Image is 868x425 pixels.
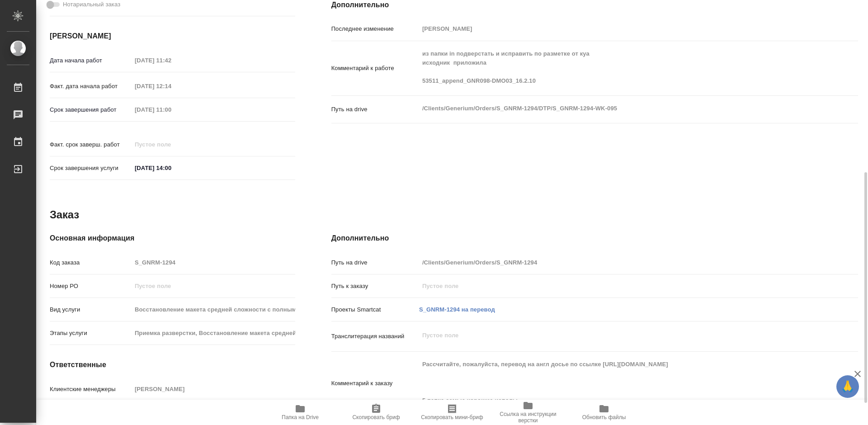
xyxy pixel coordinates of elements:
[132,326,295,340] input: Пустое поле
[50,233,295,244] h4: Основная информация
[50,329,132,338] p: Этапы услуги
[495,411,561,424] span: Ссылка на инструкции верстки
[50,282,132,291] p: Номер РО
[50,140,132,149] p: Факт. срок заверш. работ
[331,24,419,33] p: Последнее изменение
[836,375,859,398] button: 🙏
[282,414,319,420] span: Папка на Drive
[490,400,566,425] button: Ссылка на инструкции верстки
[331,105,419,114] p: Путь на drive
[419,279,814,293] input: Пустое поле
[352,414,400,420] span: Скопировать бриф
[50,359,295,370] h4: Ответственные
[132,279,295,293] input: Пустое поле
[50,105,132,114] p: Срок завершения работ
[50,258,132,267] p: Код заказа
[566,400,642,425] button: Обновить файлы
[132,303,295,316] input: Пустое поле
[419,101,814,116] textarea: /Clients/Generium/Orders/S_GNRM-1294/DTP/S_GNRM-1294-WK-095
[419,306,495,313] a: S_GNRM-1294 на перевод
[132,103,211,116] input: Пустое поле
[331,258,419,267] p: Путь на drive
[50,164,132,173] p: Срок завершения услуги
[50,305,132,314] p: Вид услуги
[414,400,490,425] button: Скопировать мини-бриф
[132,138,211,151] input: Пустое поле
[132,382,295,396] input: Пустое поле
[331,305,419,314] p: Проекты Smartcat
[132,54,211,67] input: Пустое поле
[419,22,814,35] input: Пустое поле
[331,379,419,388] p: Комментарий к заказу
[419,46,814,89] textarea: из папки in подверстать и исправить по разметке от куа исходник приложила 53511_append_GNR098-DMO...
[582,414,626,420] span: Обновить файлы
[50,31,295,42] h4: [PERSON_NAME]
[419,256,814,269] input: Пустое поле
[331,64,419,73] p: Комментарий к работе
[262,400,338,425] button: Папка на Drive
[132,80,211,93] input: Пустое поле
[50,385,132,394] p: Клиентские менеджеры
[331,282,419,291] p: Путь к заказу
[50,56,132,65] p: Дата начала работ
[421,414,483,420] span: Скопировать мини-бриф
[50,208,79,222] h2: Заказ
[132,256,295,269] input: Пустое поле
[331,233,858,244] h4: Дополнительно
[50,82,132,91] p: Факт. дата начала работ
[132,161,211,175] input: ✎ Введи что-нибудь
[338,400,414,425] button: Скопировать бриф
[840,377,855,396] span: 🙏
[331,332,419,341] p: Транслитерация названий
[419,357,814,408] textarea: Рассчитайте, пожалуйста, перевод на англ досье по ссылке [URL][DOMAIN_NAME] 5 папка самые хорошие...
